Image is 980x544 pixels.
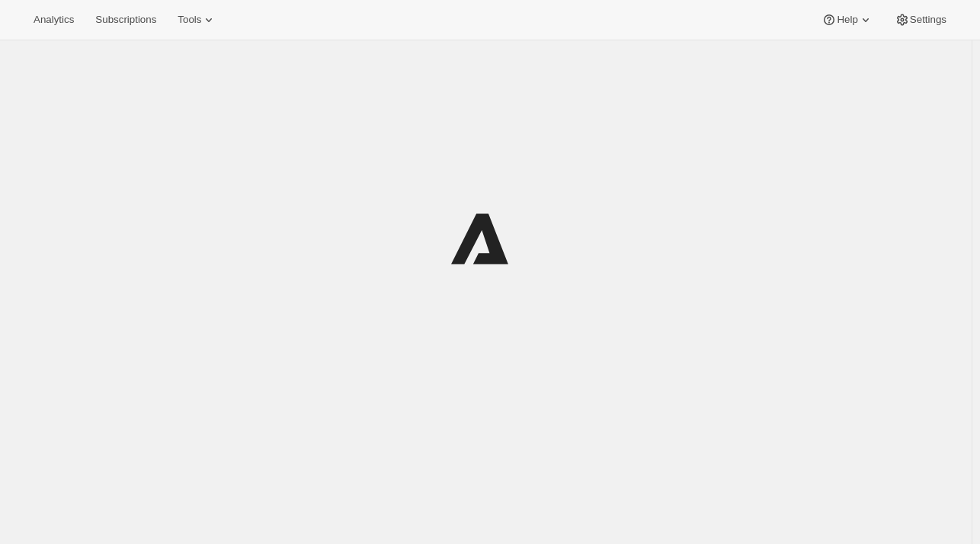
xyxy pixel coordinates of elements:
span: Subscriptions [95,14,156,26]
button: Subscriptions [86,9,165,30]
button: Tools [168,9,226,30]
button: Settings [886,9,956,30]
button: Help [812,9,882,30]
button: Analytics [24,9,83,30]
span: Help [837,14,857,26]
span: Tools [178,14,201,26]
span: Analytics [34,14,74,26]
span: Settings [910,14,946,26]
